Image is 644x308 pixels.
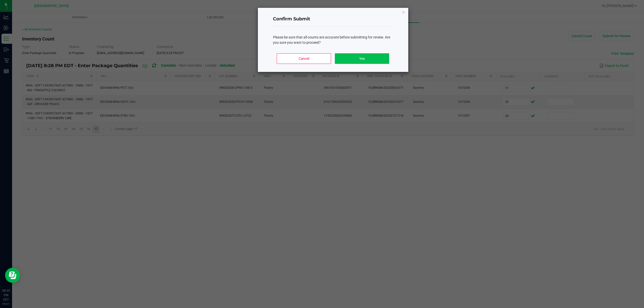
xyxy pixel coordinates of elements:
button: Close [402,9,405,15]
button: Cancel [277,53,331,64]
iframe: Resource center [5,268,20,283]
button: Yes [335,53,389,64]
h4: Confirm Submit [273,16,393,22]
div: Please be sure that all counts are accurate before submitting for review. Are you sure you want t... [273,35,393,45]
